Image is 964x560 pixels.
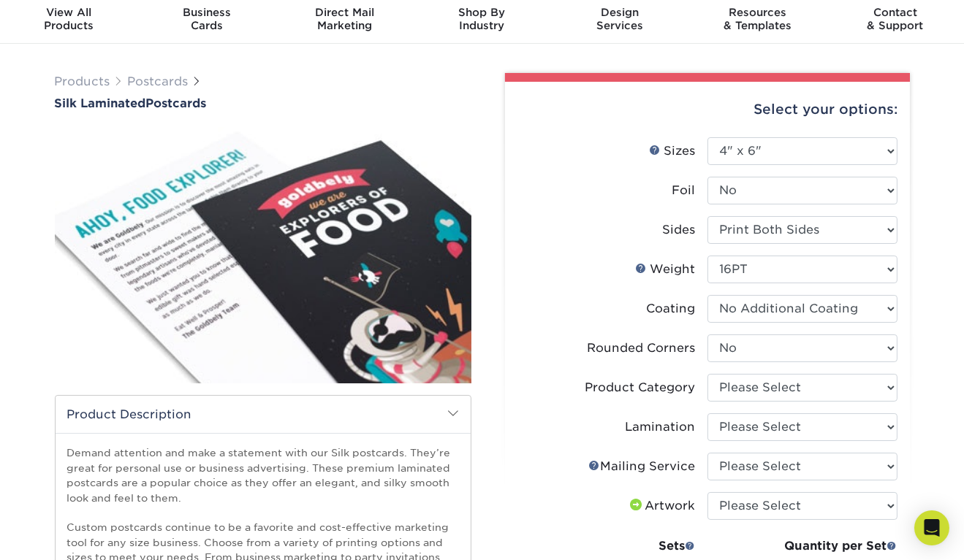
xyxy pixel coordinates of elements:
[55,74,110,88] a: Products
[672,182,696,199] div: Foil
[56,396,471,433] h2: Product Description
[55,112,471,399] img: Silk Laminated 01
[663,221,696,239] div: Sides
[413,6,550,19] span: Shop By
[137,6,275,19] span: Business
[55,96,471,110] h1: Postcards
[647,300,696,318] div: Coating
[588,340,696,357] div: Rounded Corners
[827,6,964,19] span: Contact
[628,497,696,515] div: Artwork
[650,142,696,160] div: Sizes
[827,6,964,32] div: & Support
[688,6,826,19] span: Resources
[55,96,471,110] a: Silk LaminatedPostcards
[517,82,898,137] div: Select your options:
[551,6,688,19] span: Design
[55,96,146,110] span: Silk Laminated
[688,6,826,32] div: & Templates
[128,74,189,88] a: Postcards
[589,458,696,475] div: Mailing Service
[626,418,696,436] div: Lamination
[585,379,696,396] div: Product Category
[914,510,949,545] div: Open Intercom Messenger
[137,6,275,32] div: Cards
[636,261,696,278] div: Weight
[413,6,550,32] div: Industry
[579,537,696,555] div: Sets
[276,6,413,19] span: Direct Mail
[276,6,413,32] div: Marketing
[707,537,897,555] div: Quantity per Set
[551,6,688,32] div: Services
